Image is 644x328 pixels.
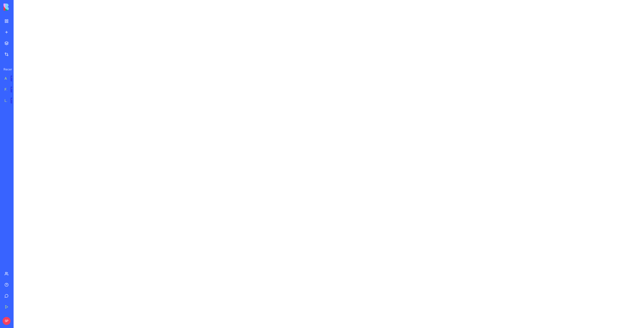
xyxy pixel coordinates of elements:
[2,67,12,71] span: Recent
[2,96,22,106] a: Literary BlogTRY
[4,4,35,11] img: logo
[5,98,7,103] div: Literary Blog
[2,84,22,95] a: Feedback FormTRY
[2,73,22,83] a: AI Logo GeneratorTRY
[3,317,11,325] span: SP
[5,87,7,92] div: Feedback Form
[11,86,19,92] div: TRY
[11,75,19,81] div: TRY
[5,76,7,81] div: AI Logo Generator
[11,98,19,104] div: TRY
